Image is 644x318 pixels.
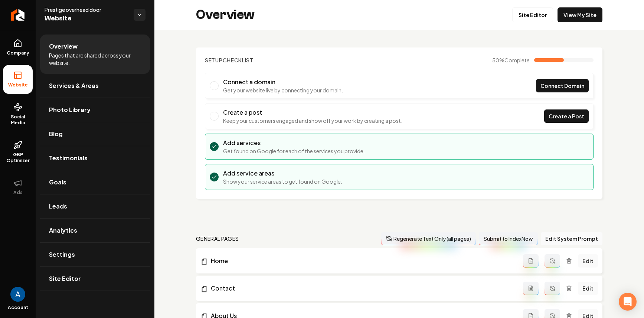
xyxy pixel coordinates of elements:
a: Social Media [3,97,33,132]
span: Goals [49,178,66,187]
a: Company [3,33,33,62]
a: Testimonials [40,146,150,170]
button: Ads [3,173,33,201]
button: Edit System Prompt [541,232,602,245]
p: Keep your customers engaged and show off your work by creating a post. [223,117,402,124]
span: Blog [49,130,63,138]
p: Show your service areas to get found on Google. [223,178,342,185]
span: Photo Library [49,105,91,114]
span: Company [4,50,32,56]
span: Create a Post [549,112,584,120]
a: Contact [200,284,523,293]
button: Add admin page prompt [523,282,539,295]
a: Analytics [40,219,150,242]
span: Site Editor [49,274,81,283]
span: Connect Domain [540,82,584,90]
a: Site Editor [40,267,150,291]
a: Edit [578,254,598,268]
img: Rebolt Logo [11,9,25,21]
a: Blog [40,122,150,146]
a: Create a Post [544,109,589,123]
a: Home [200,256,523,265]
a: Services & Areas [40,74,150,98]
a: View My Site [558,7,602,22]
span: Prestige overhead door [45,6,128,13]
button: Open user button [10,287,25,302]
a: Goals [40,170,150,194]
span: Website [45,13,128,24]
span: Settings [49,250,75,259]
span: Analytics [49,226,77,235]
p: Get found on Google for each of the services you provide. [223,147,365,155]
p: Get your website live by connecting your domain. [223,86,343,94]
span: Leads [49,202,67,211]
button: Regenerate Text Only (all pages) [381,232,476,245]
span: Social Media [3,114,33,126]
span: Setup [205,57,223,63]
h3: Connect a domain [223,78,343,86]
h2: Overview [196,7,255,22]
span: Ads [10,190,26,196]
a: Connect Domain [536,79,589,92]
h2: Checklist [205,56,254,64]
a: Edit [578,282,598,295]
button: Submit to IndexNow [479,232,538,245]
span: Complete [504,57,530,63]
a: Photo Library [40,98,150,122]
span: Services & Areas [49,81,99,90]
a: Settings [40,243,150,266]
a: Leads [40,194,150,218]
div: Open Intercom Messenger [619,293,637,311]
span: Pages that are shared across your website. [49,52,141,66]
a: Site Editor [512,7,553,22]
span: GBP Optimizer [3,152,33,164]
h3: Add service areas [223,169,342,178]
span: Overview [49,42,78,51]
span: Website [5,82,31,88]
span: Testimonials [49,154,88,163]
h3: Create a post [223,108,402,117]
span: Account [8,305,28,311]
h3: Add services [223,138,365,147]
h2: general pages [196,235,239,242]
span: 50 % [492,56,530,64]
button: Add admin page prompt [523,254,539,268]
img: Andrew Magana [10,287,25,302]
a: GBP Optimizer [3,135,33,170]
